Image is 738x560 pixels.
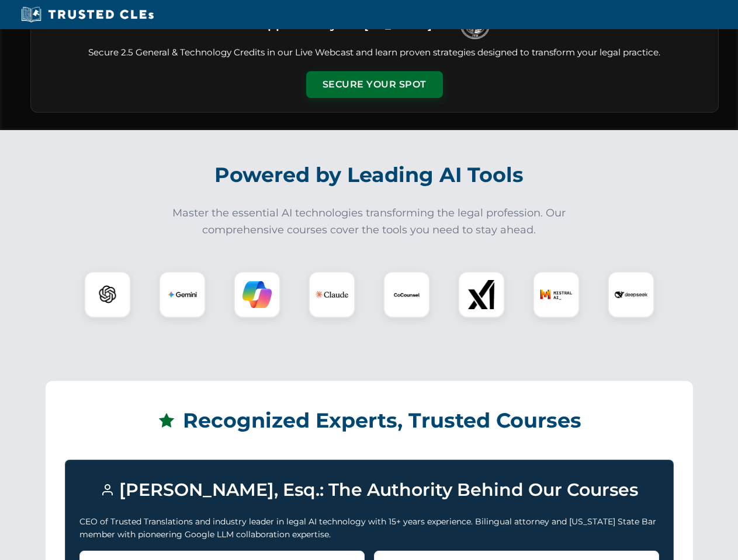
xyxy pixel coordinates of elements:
[383,271,430,318] div: CoCounsel
[46,155,693,195] h2: Powered by Leading AI Tools
[18,6,157,23] img: Trusted CLEs
[168,280,197,309] img: Gemini Logo
[392,280,421,309] img: CoCounsel Logo
[45,46,704,60] p: Secure 2.5 General & Technology Credits in our Live Webcast and learn proven strategies designed ...
[615,278,647,311] img: DeepSeek Logo
[159,271,206,318] div: Gemini
[306,71,443,98] button: Secure Your Spot
[242,280,272,309] img: Copilot Logo
[91,278,124,311] img: ChatGPT Logo
[467,280,496,309] img: xAI Logo
[316,278,348,311] img: Claude Logo
[84,271,131,318] div: ChatGPT
[65,400,674,441] h2: Recognized Experts, Trusted Courses
[608,271,654,318] div: DeepSeek
[234,271,280,318] div: Copilot
[540,278,573,311] img: Mistral AI Logo
[79,515,659,541] p: CEO of Trusted Translations and industry leader in legal AI technology with 15+ years experience....
[165,205,574,239] p: Master the essential AI technologies transforming the legal profession. Our comprehensive courses...
[458,271,505,318] div: xAI
[309,271,355,318] div: Claude
[533,271,580,318] div: Mistral AI
[79,474,659,506] h3: [PERSON_NAME], Esq.: The Authority Behind Our Courses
